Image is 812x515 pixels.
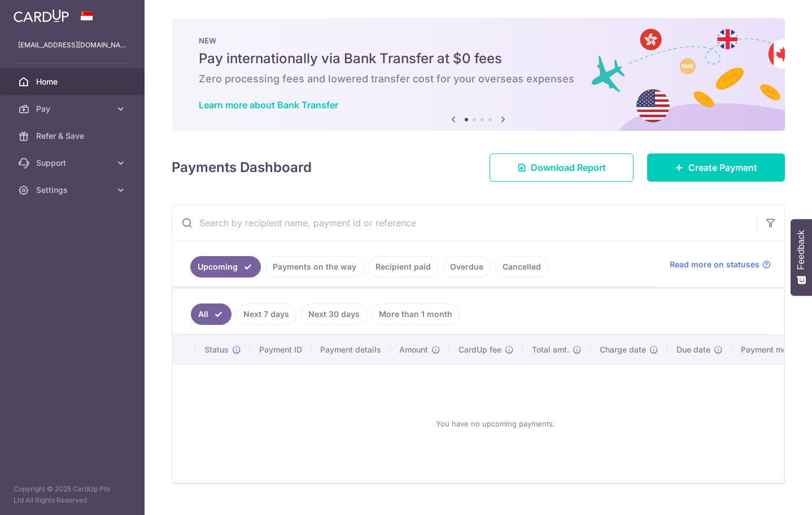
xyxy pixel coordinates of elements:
th: Payment ID [250,335,311,364]
span: Status [204,344,229,355]
a: Payments on the way [265,256,364,278]
h6: Zero processing fees and lowered transfer cost for your overseas expenses [199,72,758,86]
span: Total amt. [532,344,569,355]
a: Read more on statuses [670,259,771,270]
img: Bank transfer banner [172,18,785,131]
a: Next 30 days [301,303,367,325]
span: Home [36,76,111,87]
span: Due date [676,344,710,355]
span: Support [36,157,111,169]
span: Refer & Save [36,130,111,142]
span: Create Payment [688,161,757,174]
a: Create Payment [647,153,785,182]
p: [EMAIL_ADDRESS][DOMAIN_NAME] [18,39,126,51]
a: More than 1 month [372,303,460,325]
a: Cancelled [495,256,548,278]
button: Feedback - Show survey [791,219,812,296]
th: Payment details [311,335,390,364]
a: Next 7 days [236,303,296,325]
span: Download Report [531,161,606,174]
a: Download Report [490,153,634,182]
span: Feedback [796,230,806,270]
span: Pay [36,103,111,115]
a: Overdue [443,256,491,278]
a: Recipient paid [368,256,438,278]
a: All [191,303,232,325]
span: CardUp fee [459,344,501,355]
p: NEW [199,36,758,45]
span: Amount [399,344,428,355]
span: Charge date [600,344,646,355]
h5: Pay internationally via Bank Transfer at $0 fees [199,50,758,68]
a: Upcoming [190,256,261,278]
span: Settings [36,184,111,196]
img: CardUp [14,9,69,23]
div: You have no upcoming payments. [186,374,804,473]
h4: Payments Dashboard [172,157,312,178]
a: Learn more about Bank Transfer [199,99,338,111]
span: Read more on statuses [670,259,759,270]
input: Search by recipient name, payment id or reference [172,205,757,241]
